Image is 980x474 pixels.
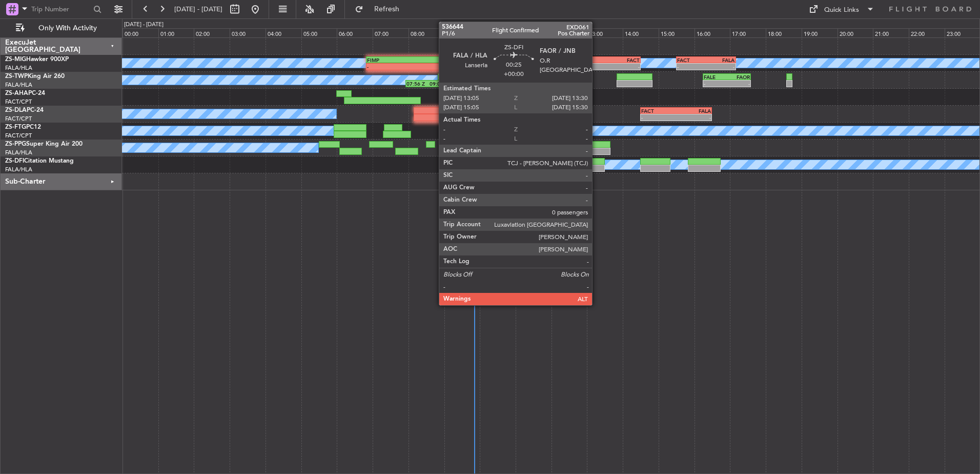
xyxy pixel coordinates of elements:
div: A/C Booked [530,123,562,139]
div: - [497,131,529,137]
div: FAOR [727,74,750,80]
span: Refresh [365,6,409,13]
div: 16:00 [695,28,730,37]
div: FAKG [439,74,465,80]
div: 20:00 [838,28,873,37]
input: Trip Number [31,2,90,17]
div: FACT [641,108,676,114]
div: 22:00 [909,28,945,37]
div: 07:00 [373,28,409,37]
a: FALA/HLA [5,166,32,173]
div: - [570,64,605,70]
div: FALE [570,57,605,63]
div: 09:09 Z [427,81,448,87]
div: FALE [438,57,508,63]
div: - [641,114,676,121]
div: - [706,64,734,70]
span: ZS-DLA [5,107,27,113]
div: 18:00 [766,28,802,37]
a: FACT/CPT [5,132,32,140]
div: 21:00 [873,28,909,37]
div: Quick Links [824,5,859,15]
a: ZS-PPGSuper King Air 200 [5,141,83,147]
div: [DATE] - [DATE] [124,21,164,29]
div: 09:00 [444,28,480,37]
span: ZS-DFI [5,158,24,164]
div: 08:00 [409,28,444,37]
a: FALA/HLA [5,149,32,156]
button: Quick Links [804,1,880,17]
span: ZS-TWP [5,73,28,80]
div: FALA [706,57,734,63]
div: 14:00 [623,28,659,37]
div: FVFA [465,125,497,131]
a: FALA/HLA [5,64,32,72]
div: 15:00 [659,28,695,37]
div: FIMP [367,57,438,63]
span: [DATE] - [DATE] [174,5,222,14]
div: FALA [676,108,711,114]
div: 07:56 Z [406,81,427,87]
a: ZS-AHAPC-24 [5,90,45,96]
a: ZS-TWPKing Air 260 [5,73,65,80]
div: 19:00 [802,28,838,37]
div: - [518,114,556,121]
div: - [727,81,750,87]
div: FABL [464,74,491,80]
div: - [704,81,727,87]
div: 10:00 [480,28,516,37]
div: FACT [605,57,640,63]
div: 04:00 [266,28,301,37]
span: ZS-MIG [5,56,26,63]
div: FVLS [497,125,529,131]
div: A/C Booked [479,157,512,172]
span: ZS-PPG [5,141,26,147]
div: 13:00 [587,28,623,37]
span: ZS-AHA [5,90,28,96]
div: 01:00 [158,28,194,37]
div: - [367,64,438,70]
button: Only With Activity [11,20,111,36]
div: 02:00 [194,28,230,37]
div: 06:00 [337,28,373,37]
a: ZS-FTGPC12 [5,124,41,130]
a: FACT/CPT [5,115,32,123]
div: 00:00 [122,28,158,37]
div: - [438,64,508,70]
div: - [465,131,497,137]
a: ZS-DLAPC-24 [5,107,44,113]
div: 05:00 [301,28,337,37]
a: ZS-DFICitation Mustang [5,158,74,164]
div: - [677,64,706,70]
div: FYWE [480,108,518,114]
div: - [605,64,640,70]
div: FALE [704,74,727,80]
a: FALA/HLA [5,81,32,89]
a: FACT/CPT [5,98,32,106]
span: ZS-FTG [5,124,26,130]
div: 03:00 [230,28,266,37]
div: 12:00 [552,28,587,37]
div: 17:00 [730,28,766,37]
div: - [480,114,518,121]
div: FACT [677,57,706,63]
span: Only With Activity [27,25,108,32]
div: 11:00 [516,28,552,37]
div: FACT [518,108,556,114]
a: ZS-MIGHawker 900XP [5,56,69,63]
div: - [676,114,711,121]
button: Refresh [350,1,412,17]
